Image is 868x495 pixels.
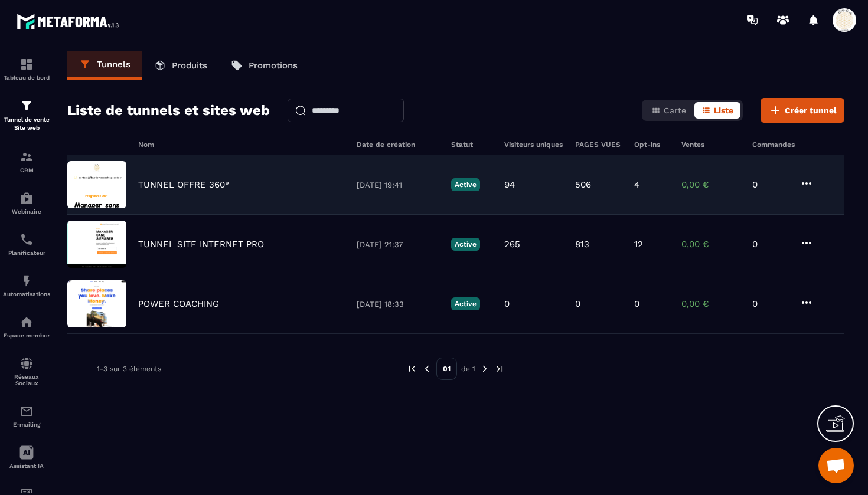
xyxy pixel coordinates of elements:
[761,98,844,123] button: Créer tunnel
[451,140,492,149] h6: Statut
[752,179,788,190] p: 0
[97,59,130,70] p: Tunnels
[67,99,270,122] h2: Liste de tunnels et sites web
[3,182,50,224] a: automationsautomationsWebinaire
[19,150,34,164] img: formation
[67,280,126,327] img: image
[451,238,480,251] p: Active
[575,140,622,149] h6: PAGES VUES
[249,60,298,71] p: Promotions
[3,74,50,81] p: Tableau de bord
[172,60,207,71] p: Produits
[97,365,161,373] p: 1-3 sur 3 éléments
[3,224,50,265] a: schedulerschedulerPlanificateur
[17,11,123,32] img: logo
[3,291,50,297] p: Automatisations
[357,140,439,149] h6: Date de création
[357,181,439,189] p: [DATE] 19:41
[752,239,788,250] p: 0
[479,363,490,374] img: next
[3,141,50,182] a: formationformationCRM
[3,250,50,256] p: Planificateur
[19,57,34,71] img: formation
[138,239,264,250] p: TUNNEL SITE INTERNET PRO
[407,363,417,374] img: prev
[138,179,229,190] p: TUNNEL OFFRE 360°
[436,358,457,380] p: 01
[818,448,854,483] div: Ouvrir le chat
[357,300,439,309] p: [DATE] 18:33
[575,179,591,190] p: 506
[67,221,126,268] img: image
[3,437,50,478] a: Assistant IA
[19,274,34,288] img: automations
[575,239,589,250] p: 813
[714,106,733,115] span: Liste
[19,191,34,205] img: automations
[3,116,50,132] p: Tunnel de vente Site web
[3,265,50,306] a: automationsautomationsAutomatisations
[634,239,643,250] p: 12
[451,297,480,310] p: Active
[3,90,50,141] a: formationformationTunnel de vente Site web
[3,48,50,90] a: formationformationTableau de bord
[504,239,520,250] p: 265
[3,373,50,386] p: Réseaux Sociaux
[461,364,475,373] p: de 1
[138,140,345,149] h6: Nom
[3,395,50,437] a: emailemailE-mailing
[3,208,50,215] p: Webinaire
[634,140,670,149] h6: Opt-ins
[681,299,740,309] p: 0,00 €
[19,315,34,329] img: automations
[19,356,34,371] img: social-network
[785,104,837,116] span: Créer tunnel
[575,299,580,309] p: 0
[19,404,34,418] img: email
[3,348,50,395] a: social-networksocial-networkRéseaux Sociaux
[694,102,740,119] button: Liste
[3,306,50,348] a: automationsautomationsEspace membre
[19,99,34,113] img: formation
[219,51,309,80] a: Promotions
[451,178,480,191] p: Active
[504,140,563,149] h6: Visiteurs uniques
[752,140,795,149] h6: Commandes
[3,167,50,173] p: CRM
[3,332,50,339] p: Espace membre
[19,232,34,247] img: scheduler
[67,51,142,80] a: Tunnels
[357,240,439,249] p: [DATE] 21:37
[681,179,740,190] p: 0,00 €
[634,179,639,190] p: 4
[504,299,510,309] p: 0
[681,239,740,250] p: 0,00 €
[634,299,639,309] p: 0
[3,421,50,428] p: E-mailing
[422,363,432,374] img: prev
[138,299,219,309] p: POWER COACHING
[67,161,126,208] img: image
[681,140,740,149] h6: Ventes
[504,179,515,190] p: 94
[664,106,686,115] span: Carte
[3,463,50,469] p: Assistant IA
[494,363,505,374] img: next
[752,299,788,309] p: 0
[142,51,219,80] a: Produits
[644,102,693,119] button: Carte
